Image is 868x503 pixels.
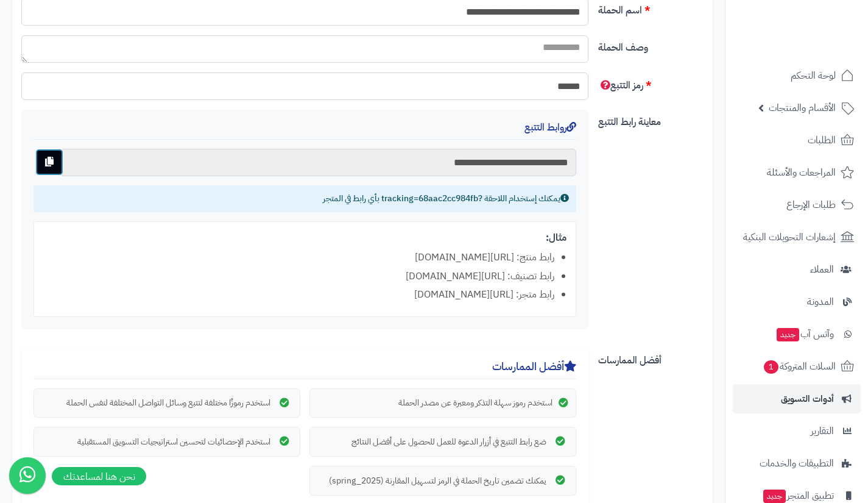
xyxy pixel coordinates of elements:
span: التقارير [811,423,834,440]
span: الأقسام والمنتجات [769,99,836,116]
span: طلبات الإرجاع [786,196,836,213]
div: استخدم الإحصائيات لتحسين استراتيجيات التسويق المستقبلية [77,436,270,448]
li: رابط منتج: [URL][DOMAIN_NAME] [43,251,554,265]
span: السلات المتروكة [763,358,836,375]
li: رابط تصنيف: [URL][DOMAIN_NAME] [43,269,554,284]
div: يمكنك تضمين تاريخ الحملة في الرمز لتسهيل المقارنة (spring_2025) [329,475,546,487]
span: المراجعات والأسئلة [767,164,836,181]
a: إشعارات التحويلات البنكية [733,223,861,252]
div: ضع رابط التتبع في أزرار الدعوة للعمل للحصول على أفضل النتائج [351,436,546,448]
div: استخدم رموزًا مختلفة لتتبع وسائل التواصل المختلفة لنفس الحملة [66,397,270,409]
a: المراجعات والأسئلة [733,158,861,187]
span: لوحة التحكم [791,67,836,84]
a: أدوات التسويق [733,384,861,413]
div: يمكنك إستخدام اللاحقة ?tracking=68aac2cc984fb بأي رابط في المتجر [34,185,576,212]
div: استخدم رموز سهلة التذكر ومعبرة عن مصدر الحملة [398,397,552,409]
strong: مثال: [546,230,566,245]
span: 1 [764,360,778,374]
span: الطلبات [808,132,836,149]
span: رمز التتبع [598,78,643,93]
label: معاينة رابط التتبع [593,110,708,129]
h4: روابط التتبع [34,122,576,140]
span: أدوات التسويق [781,390,834,407]
a: الطلبات [733,126,861,155]
a: المدونة [733,287,861,316]
a: التقارير [733,416,861,446]
a: طلبات الإرجاع [733,190,861,219]
a: وآتس آبجديد [733,319,861,349]
span: وآتس آب [775,326,834,343]
span: جديد [763,490,786,503]
a: السلات المتروكة1 [733,352,861,381]
span: جديد [777,328,799,341]
span: التطبيقات والخدمات [760,455,834,472]
a: العملاء [733,255,861,284]
label: أفضل الممارسات [593,348,708,368]
h4: أفضل الممارسات [34,360,576,379]
a: لوحة التحكم [733,61,861,90]
a: التطبيقات والخدمات [733,449,861,478]
span: العملاء [810,261,834,278]
label: وصف الحملة [593,35,708,55]
span: إشعارات التحويلات البنكية [743,229,836,246]
img: logo-2.png [785,34,856,60]
span: المدونة [807,293,834,310]
li: رابط متجر: [URL][DOMAIN_NAME] [43,288,554,302]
